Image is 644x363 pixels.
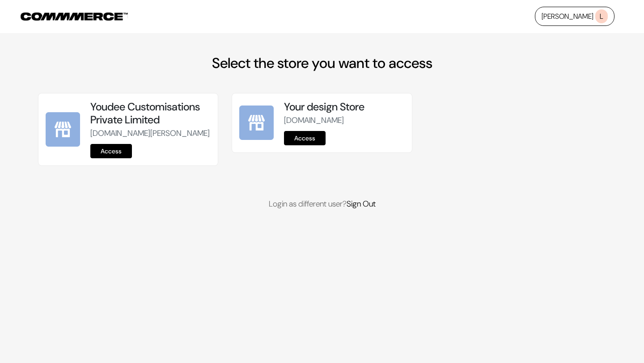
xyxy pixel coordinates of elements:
[46,112,80,147] img: Youdee Customisations Private Limited
[38,198,606,210] p: Login as different user?
[21,13,128,21] img: COMMMERCE
[90,101,211,127] h5: Youdee Customisations Private Limited
[284,131,326,145] a: Access
[239,106,274,140] img: Your design Store
[90,127,211,139] p: [DOMAIN_NAME][PERSON_NAME]
[595,9,608,23] span: L
[347,198,376,209] a: Sign Out
[535,7,614,26] a: [PERSON_NAME]L
[284,114,404,127] p: [DOMAIN_NAME]
[284,101,404,114] h5: Your design Store
[38,55,606,72] h2: Select the store you want to access
[90,144,132,158] a: Access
